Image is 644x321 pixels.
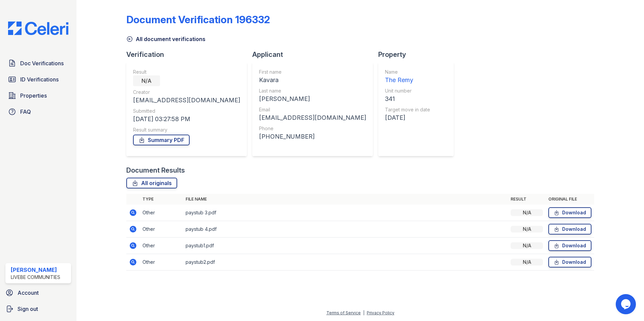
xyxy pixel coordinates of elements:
[11,274,60,281] div: LiveBe Communities
[140,194,183,205] th: Type
[183,221,508,238] td: paystub 4.pdf
[385,75,430,85] div: The Remy
[259,87,366,94] div: Last name
[259,113,366,122] div: [EMAIL_ADDRESS][DOMAIN_NAME]
[259,132,366,141] div: [PHONE_NUMBER]
[5,73,71,86] a: ID Verifications
[133,89,240,96] div: Creator
[511,242,543,249] div: N/A
[126,166,185,175] div: Document Results
[126,50,252,59] div: Verification
[367,310,394,315] a: Privacy Policy
[378,50,459,59] div: Property
[11,266,60,274] div: [PERSON_NAME]
[252,50,378,59] div: Applicant
[259,125,366,132] div: Phone
[140,221,183,238] td: Other
[3,286,74,299] a: Account
[133,69,240,75] div: Result
[385,113,430,122] div: [DATE]
[546,194,594,205] th: Original file
[140,238,183,254] td: Other
[5,89,71,102] a: Properties
[5,105,71,118] a: FAQ
[511,209,543,216] div: N/A
[126,13,270,26] div: Document Verification 196332
[326,310,361,315] a: Terms of Service
[548,240,591,251] a: Download
[133,108,240,114] div: Submitted
[126,35,205,43] a: All document verifications
[20,75,59,83] span: ID Verifications
[18,305,38,313] span: Sign out
[133,114,240,124] div: [DATE] 03:27:58 PM
[548,207,591,218] a: Download
[133,135,190,145] a: Summary PDF
[133,127,240,133] div: Result summary
[183,194,508,205] th: File name
[385,69,430,75] div: Name
[511,259,543,265] div: N/A
[259,106,366,113] div: Email
[20,108,31,116] span: FAQ
[259,69,366,75] div: First name
[511,226,543,233] div: N/A
[20,92,47,100] span: Properties
[548,257,591,267] a: Download
[385,94,430,104] div: 341
[126,178,177,188] a: All originals
[385,106,430,113] div: Target move in date
[140,205,183,221] td: Other
[3,22,74,35] img: CE_Logo_Blue-a8612792a0a2168367f1c8372b55b34899dd931a85d93a1a3d3e32e68fde9ad4.png
[133,96,240,105] div: [EMAIL_ADDRESS][DOMAIN_NAME]
[385,69,430,85] a: Name The Remy
[259,94,366,104] div: [PERSON_NAME]
[183,205,508,221] td: paystub 3.pdf
[20,59,64,67] span: Doc Verifications
[548,224,591,235] a: Download
[133,75,160,86] div: N/A
[3,302,74,316] a: Sign out
[183,238,508,254] td: paystub1.pdf
[616,294,637,314] iframe: chat widget
[5,57,71,70] a: Doc Verifications
[259,75,366,85] div: Kavara
[508,194,546,205] th: Result
[140,254,183,271] td: Other
[18,289,39,297] span: Account
[183,254,508,271] td: paystub2.pdf
[385,87,430,94] div: Unit number
[363,310,364,315] div: |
